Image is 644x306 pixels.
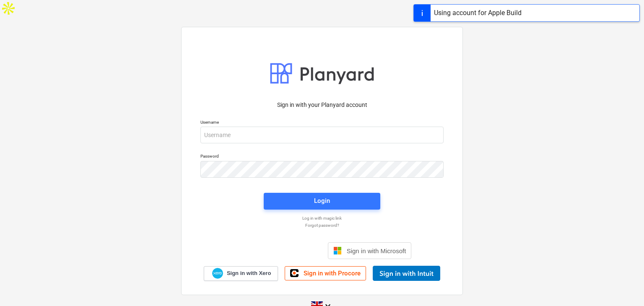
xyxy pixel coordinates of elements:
[200,101,444,109] p: Sign in with your Planyard account
[200,119,444,127] p: Username
[227,270,271,277] span: Sign in with Xero
[304,270,361,277] span: Sign in with Procore
[333,246,342,255] img: Microsoft logo
[434,8,522,18] div: Using account for Apple Build
[196,223,448,228] a: Forgot password?
[200,153,444,161] p: Password
[204,266,278,281] a: Sign in with Xero
[285,266,366,280] a: Sign in with Procore
[314,195,330,206] div: Login
[347,247,406,254] span: Sign in with Microsoft
[212,268,223,279] img: Xero logo
[229,241,325,260] iframe: Sign in with Google Button
[196,215,448,221] a: Log in with magic link
[264,193,380,210] button: Login
[200,127,444,143] input: Username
